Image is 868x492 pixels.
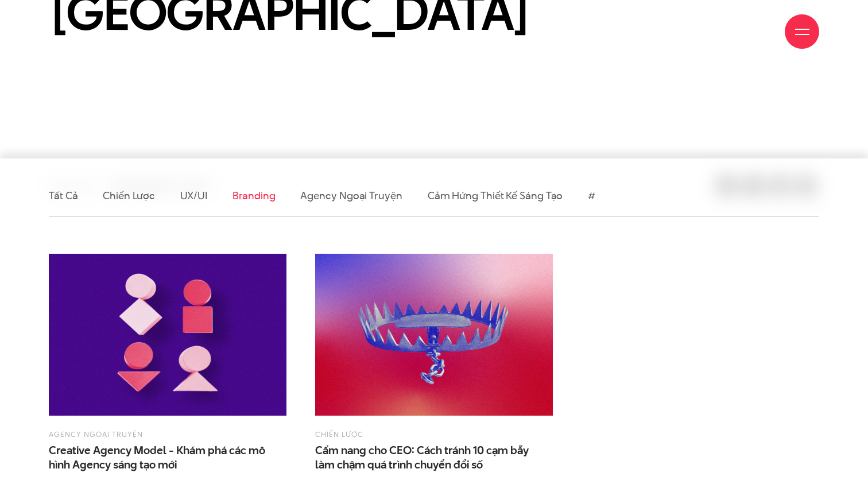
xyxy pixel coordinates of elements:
a: Agency ngoại truyện [49,429,143,439]
a: Agency ngoại truyện [300,188,402,203]
a: UX/UI [180,188,208,203]
a: Tất cả [49,188,77,203]
img: Creative Agency Models [49,254,286,416]
span: Creative Agency Model - Khám phá các mô [49,443,278,472]
a: Cẩm nang cho CEO: Cách tránh 10 cạm bẫylàm chậm quá trình chuyển đổi số [315,443,545,472]
span: hình Agency sáng tạo mới [49,458,177,472]
a: Cảm hứng thiết kế sáng tạo [428,188,563,203]
a: Chiến lược [103,188,154,203]
span: Cẩm nang cho CEO: Cách tránh 10 cạm bẫy [315,443,545,472]
a: # [588,188,595,203]
a: Branding [232,188,275,203]
span: làm chậm quá trình chuyển đổi số [315,458,483,472]
a: Chiến lược [315,429,363,439]
a: Creative Agency Model - Khám phá các môhình Agency sáng tạo mới [49,443,278,472]
img: Cẩm nang cho CEO: Cách tránh 10 cạm bẫy làm chậm quá trình chuyển đổi số [315,254,553,416]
